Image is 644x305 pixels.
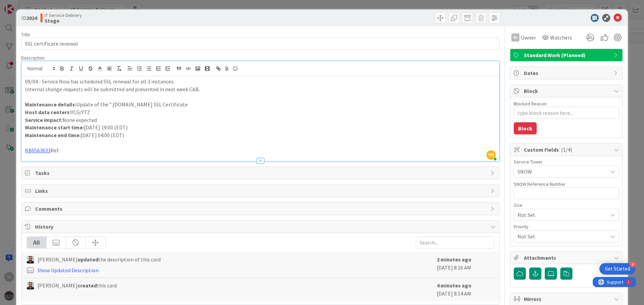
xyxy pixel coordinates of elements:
[521,33,536,42] span: Owner
[25,124,496,131] p: [DATE] 19:00 (EDT)
[25,108,496,116] p: YCG/YTZ
[524,87,610,95] span: Block
[514,122,537,134] button: Block
[78,282,97,289] b: created
[25,78,496,85] p: 09/04 - Service Now has scheduled SSL renewal for all 3 instances.
[514,159,619,164] div: Service Tower
[550,33,572,42] span: Watchers
[25,109,71,116] strong: Host data centers:
[25,85,496,93] p: Internal change requests will be submitted and presented in next week CAB.
[25,147,51,154] a: KB0563633
[437,256,472,263] b: 2 minutes ago
[437,281,494,298] div: [DATE] 8:14 AM
[517,210,604,220] span: Not Set
[14,1,31,9] span: Support
[514,224,619,229] div: Priority
[25,124,84,131] strong: Maintenance start time:
[517,232,604,241] span: Not Set
[37,267,99,274] a: Show Updated Description
[486,150,496,160] span: VK
[35,3,37,8] div: 1
[514,101,546,107] label: Blocked Reason
[524,146,610,154] span: Custom Fields
[35,205,487,213] span: Comments
[25,132,81,138] strong: Maintenance end time:
[25,101,496,108] p: Update of the *.[DOMAIN_NAME] SSL Certificate
[45,12,82,18] span: IT Service Delivery
[21,55,45,61] span: Description
[416,236,494,249] input: Search...
[25,101,76,108] strong: Maintenance details:
[605,265,630,272] div: Get Started
[629,261,636,268] div: 4
[35,223,487,231] span: History
[21,14,37,22] span: ID
[514,203,619,207] div: Size
[524,254,610,262] span: Attachments
[27,282,34,289] img: RS
[21,37,500,50] input: type card name here...
[45,18,82,23] b: Stage
[437,255,494,274] div: [DATE] 8:16 AM
[561,146,572,153] span: ( 1/4 )
[524,51,610,59] span: Standard Work (Planned)
[27,237,47,248] div: All
[524,295,610,303] span: Mirrors
[37,281,117,289] span: [PERSON_NAME] this card
[25,117,62,123] strong: Service impact:
[437,282,472,289] b: 4 minutes ago
[78,256,98,263] b: updated
[517,168,607,176] span: SNOW
[25,147,496,154] p: Ref.
[37,255,161,263] span: [PERSON_NAME] the description of this card
[524,69,610,77] span: Dates
[27,256,34,263] img: RS
[511,33,519,42] div: VJ
[35,169,487,177] span: Tasks
[21,31,30,37] label: Title
[599,263,636,275] div: Open Get Started checklist, remaining modules: 4
[25,116,496,124] p: None expected
[26,15,37,21] b: 2024
[514,181,566,187] label: SNOW Reference Number
[25,131,496,139] p: [DATE] 04:00 (EDT)
[35,187,487,195] span: Links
